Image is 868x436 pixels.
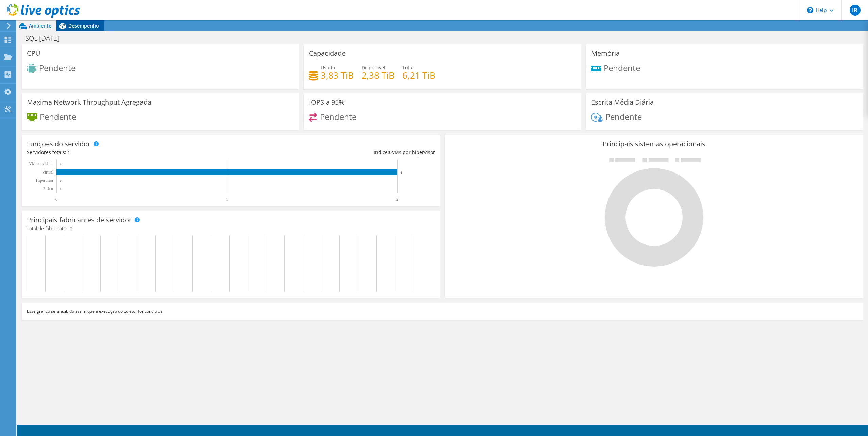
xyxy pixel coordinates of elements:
h3: Principais fabricantes de servidor [27,216,132,224]
span: Pendente [40,111,76,122]
span: Pendente [320,111,356,122]
h3: IOPS a 95% [309,98,345,106]
tspan: Físico [43,186,53,191]
h1: SQL [DATE] [22,35,70,42]
text: Virtual [42,170,54,175]
h3: Capacidade [309,50,346,57]
text: 2 [396,197,398,202]
div: Índice: VMs por hipervisor [231,149,435,156]
span: Pendente [604,62,640,73]
text: VM convidada [29,161,53,166]
text: 0 [60,187,62,191]
text: 1 [226,197,228,202]
h4: 2,38 TiB [362,72,395,79]
h3: Funções do servidor [27,140,90,148]
h3: Maxima Network Throughput Agregada [27,98,151,106]
h4: 6,21 TiB [402,72,435,79]
span: 0 [389,149,392,156]
div: Servidores totais: [27,149,231,156]
span: 0 [70,225,72,232]
span: Pendente [39,62,76,73]
span: IB [850,5,861,16]
span: Pendente [605,111,642,122]
svg: \n [807,7,813,13]
text: 0 [55,197,57,202]
h3: Principais sistemas operacionais [450,140,858,148]
text: Hipervisor [36,178,53,183]
div: Esse gráfico será exibido assim que a execução do coletor for concluída [22,303,863,320]
text: 0 [60,179,62,182]
span: Ambiente [29,22,51,29]
span: Disponível [362,64,385,71]
span: Desempenho [68,22,99,29]
span: 2 [66,149,69,156]
h3: Memória [591,50,620,57]
text: 2 [401,171,402,174]
h4: Total de fabricantes: [27,225,435,232]
text: 0 [60,162,62,166]
h4: 3,83 TiB [321,72,354,79]
span: Total [402,64,414,71]
h3: CPU [27,50,40,57]
h3: Escrita Média Diária [591,98,654,106]
span: Usado [321,64,335,71]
